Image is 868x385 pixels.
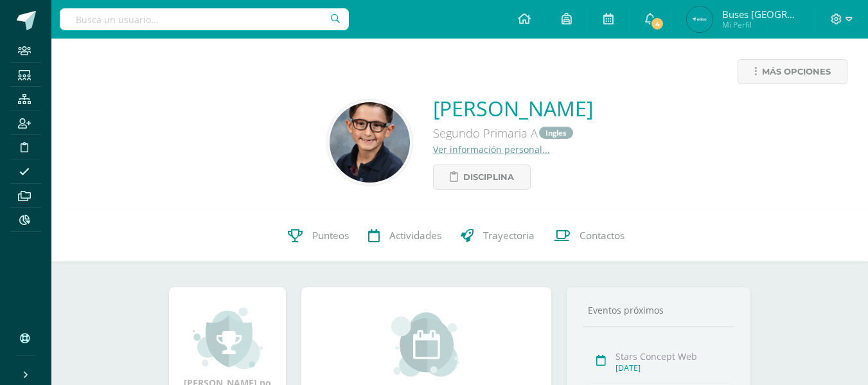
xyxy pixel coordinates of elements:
span: Mi Perfil [722,19,799,30]
a: Contactos [544,210,634,262]
div: Stars Concept Web [616,350,731,363]
img: event_small.png [391,312,461,377]
span: Punteos [312,229,349,243]
span: Contactos [580,229,624,243]
a: Actividades [359,210,451,262]
span: Más opciones [762,60,831,84]
span: Buses [GEOGRAPHIC_DATA] [722,8,799,21]
div: Segundo Primaria A [433,122,593,143]
input: Busca un usuario... [60,8,349,30]
img: aac4188ebad2bf86381a28c7eba5f805.png [330,102,410,183]
a: Ver información personal... [433,143,550,156]
span: Disciplina [463,165,514,189]
a: Más opciones [738,59,847,84]
span: 4 [650,17,664,31]
div: Eventos próximos [583,304,734,316]
img: achievement_small.png [193,306,263,370]
a: Disciplina [433,165,531,190]
a: Trayectoria [451,210,544,262]
a: Ingles [539,127,573,139]
a: [PERSON_NAME] [433,94,593,122]
div: [DATE] [616,363,731,373]
span: Trayectoria [483,229,535,243]
span: Actividades [389,229,441,243]
a: Punteos [278,210,359,262]
img: fc6c33b0aa045aa3213aba2fdb094e39.png [687,6,713,32]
